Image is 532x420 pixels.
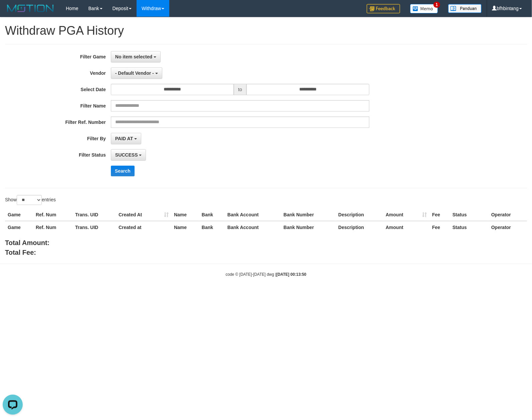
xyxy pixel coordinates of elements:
[281,209,336,221] th: Bank Number
[5,195,56,205] label: Show entries
[5,221,33,233] th: Game
[410,4,438,13] img: Button%20Memo.svg
[336,221,383,233] th: Description
[5,239,49,246] b: Total Amount:
[489,221,527,233] th: Operator
[111,67,162,79] button: - Default Vendor -
[111,51,161,62] button: No item selected
[226,272,307,277] small: code © [DATE]-[DATE] dwg |
[5,3,56,13] img: MOTION_logo.png
[383,209,429,221] th: Amount
[111,133,141,144] button: PAID AT
[171,209,199,221] th: Name
[450,221,489,233] th: Status
[115,152,138,158] span: SUCCESS
[72,209,116,221] th: Trans. UID
[116,209,171,221] th: Created At
[115,54,152,59] span: No item selected
[225,221,281,233] th: Bank Account
[3,3,23,23] button: Open LiveChat chat widget
[276,272,306,277] strong: [DATE] 00:13:50
[448,4,482,13] img: panduan.png
[225,209,281,221] th: Bank Account
[33,221,72,233] th: Ref. Num
[367,4,400,13] img: Feedback.jpg
[234,84,246,95] span: to
[5,249,36,256] b: Total Fee:
[433,2,440,8] span: 1
[111,149,146,161] button: SUCCESS
[336,209,383,221] th: Description
[171,221,199,233] th: Name
[116,221,171,233] th: Created at
[5,209,33,221] th: Game
[17,195,42,205] select: Showentries
[429,209,450,221] th: Fee
[429,221,450,233] th: Fee
[450,209,489,221] th: Status
[383,221,429,233] th: Amount
[199,221,225,233] th: Bank
[111,166,135,176] button: Search
[281,221,336,233] th: Bank Number
[72,221,116,233] th: Trans. UID
[199,209,225,221] th: Bank
[115,136,133,141] span: PAID AT
[115,70,154,76] span: - Default Vendor -
[489,209,527,221] th: Operator
[5,24,527,37] h1: Withdraw PGA History
[33,209,72,221] th: Ref. Num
